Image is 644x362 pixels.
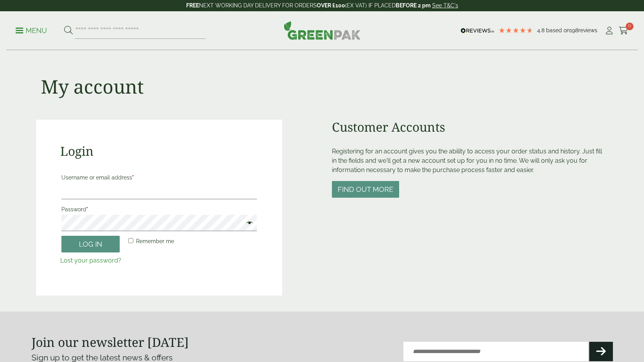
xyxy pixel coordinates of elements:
[619,25,628,37] a: 0
[317,2,345,9] strong: OVER £100
[578,27,597,33] span: reviews
[186,2,199,9] strong: FREE
[332,147,608,175] p: Registering for an account gives you the ability to access your order status and history. Just fi...
[432,2,458,9] a: See T&C's
[61,172,257,183] label: Username or email address
[626,23,634,30] span: 0
[16,26,47,35] p: Menu
[498,27,533,34] div: 4.79 Stars
[619,27,628,35] i: Cart
[537,27,546,33] span: 4.8
[61,236,120,252] button: Log in
[332,186,399,193] a: Find out more
[61,204,257,215] label: Password
[396,2,431,9] strong: BEFORE 2 pm
[570,27,578,33] span: 198
[60,144,258,158] h2: Login
[604,27,614,35] i: My Account
[41,75,144,98] h1: My account
[284,21,361,40] img: GreenPak Supplies
[546,27,570,33] span: Based on
[128,238,133,243] input: Remember me
[136,238,174,244] span: Remember me
[31,334,189,350] strong: Join our newsletter [DATE]
[60,257,121,264] a: Lost your password?
[16,26,47,34] a: Menu
[332,181,399,198] button: Find out more
[461,28,494,33] img: REVIEWS.io
[332,120,608,134] h2: Customer Accounts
